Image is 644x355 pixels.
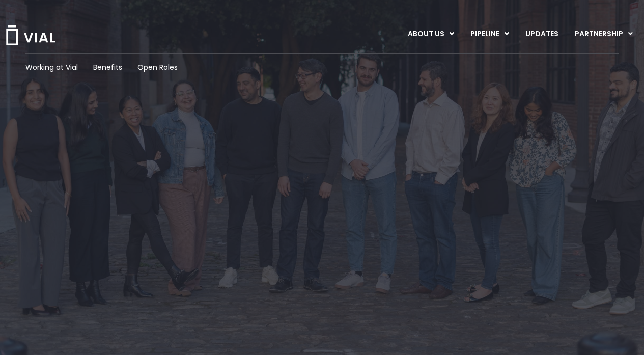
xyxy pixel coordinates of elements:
[462,25,517,43] a: PIPELINEMenu Toggle
[567,25,641,43] a: PARTNERSHIPMenu Toggle
[25,62,78,73] a: Working at Vial
[400,25,462,43] a: ABOUT USMenu Toggle
[137,62,178,73] a: Open Roles
[93,62,122,73] a: Benefits
[517,25,566,43] a: UPDATES
[5,25,56,45] img: Vial Logo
